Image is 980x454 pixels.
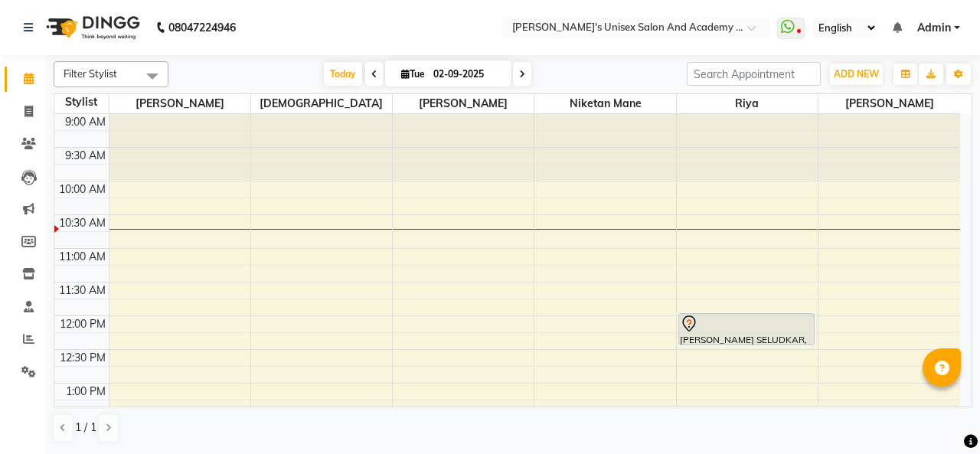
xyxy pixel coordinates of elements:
[916,393,965,439] iframe: chat widget
[834,68,879,80] span: ADD NEW
[57,316,109,332] div: 12:00 PM
[251,94,392,113] span: [DEMOGRAPHIC_DATA]
[64,67,117,80] span: Filter Stylist
[57,350,109,366] div: 12:30 PM
[687,62,821,86] input: Search Appointment
[56,215,109,231] div: 10:30 AM
[393,94,534,113] span: [PERSON_NAME]
[75,420,96,436] span: 1 / 1
[324,62,362,86] span: Today
[917,20,951,36] span: Admin
[677,94,818,113] span: Riya
[39,6,144,49] img: logo
[54,94,109,110] div: Stylist
[109,94,250,113] span: [PERSON_NAME]
[679,314,814,345] div: [PERSON_NAME] SELUDKAR, TK01, 12:00 PM-12:30 PM, Lightening Clean Up-All Skin Types
[56,283,109,299] div: 11:30 AM
[534,94,675,113] span: Niketan Mane
[63,384,109,400] div: 1:00 PM
[56,181,109,198] div: 10:00 AM
[818,94,960,113] span: [PERSON_NAME]
[168,6,236,49] b: 08047224946
[429,63,505,86] input: 2025-09-02
[830,64,883,85] button: ADD NEW
[62,148,109,164] div: 9:30 AM
[62,114,109,130] div: 9:00 AM
[397,68,429,80] span: Tue
[56,249,109,265] div: 11:00 AM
